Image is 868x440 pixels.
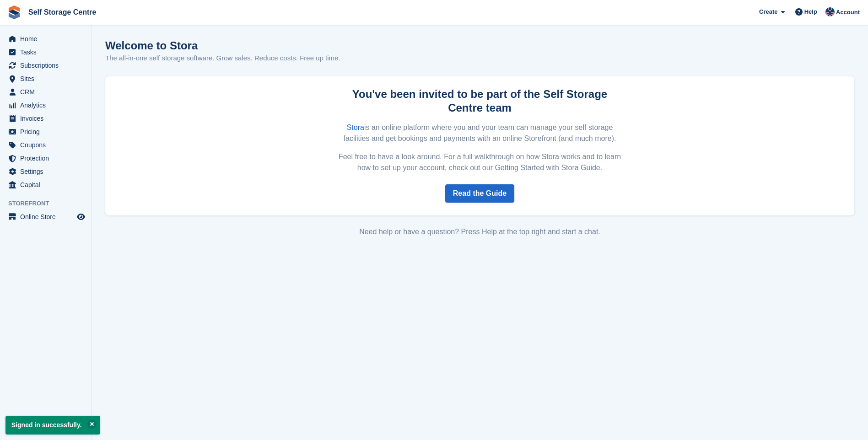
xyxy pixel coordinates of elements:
[5,72,86,85] a: menu
[20,32,75,45] span: Home
[5,178,86,191] a: menu
[20,46,75,59] span: Tasks
[445,184,514,203] a: Read the Guide
[5,59,86,72] a: menu
[5,125,86,138] a: menu
[759,7,777,16] span: Create
[5,46,86,59] a: menu
[347,123,364,131] a: Stora
[8,199,91,208] span: Storefront
[335,122,625,144] p: is an online platform where you and your team can manage your self storage facilities and get boo...
[75,211,86,222] a: Preview store
[352,88,607,114] strong: You've been invited to be part of the Self Storage Centre team
[5,210,86,223] a: menu
[20,165,75,178] span: Settings
[804,7,817,16] span: Help
[105,53,340,64] p: The all-in-one self storage software. Grow sales. Reduce costs. Free up time.
[20,178,75,191] span: Capital
[20,86,75,98] span: CRM
[5,165,86,178] a: menu
[20,99,75,112] span: Analytics
[105,226,854,237] div: Need help or have a question? Press Help at the top right and start a chat.
[5,32,86,45] a: menu
[836,8,860,17] span: Account
[20,152,75,165] span: Protection
[5,416,100,435] p: Signed in successfully.
[20,139,75,151] span: Coupons
[20,72,75,85] span: Sites
[105,39,340,52] h1: Welcome to Stora
[825,7,835,16] img: Clair Cole
[5,86,86,98] a: menu
[5,139,86,151] a: menu
[7,5,21,19] img: stora-icon-8386f47178a22dfd0bd8f6a31ec36ba5ce8667c1dd55bd0f319d3a0aa187defe.svg
[20,210,75,223] span: Online Store
[20,125,75,138] span: Pricing
[5,112,86,125] a: menu
[20,112,75,125] span: Invoices
[5,152,86,165] a: menu
[25,5,100,20] a: Self Storage Centre
[20,59,75,72] span: Subscriptions
[5,99,86,112] a: menu
[335,151,625,173] p: Feel free to have a look around. For a full walkthrough on how Stora works and to learn how to se...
